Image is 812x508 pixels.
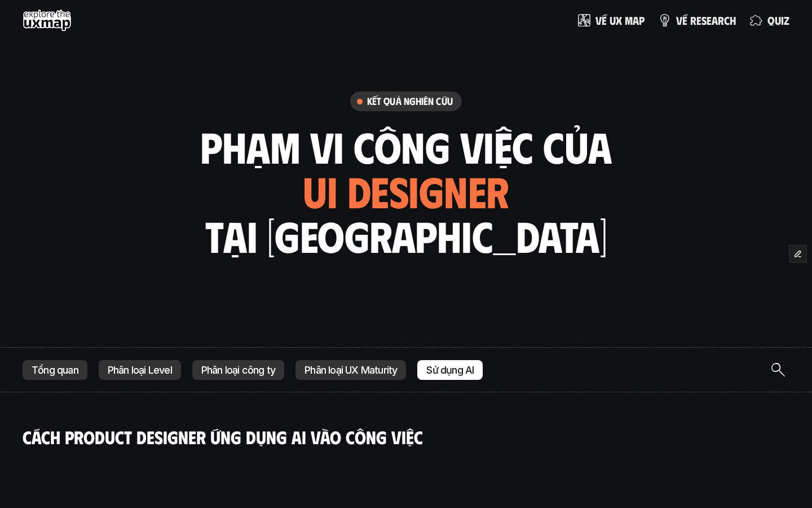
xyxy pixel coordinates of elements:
span: r [718,14,724,27]
h1: phạm vi công việc của [200,123,612,170]
span: a [633,14,639,27]
a: Tổng quan [23,360,87,380]
img: icon entry point for Site Search [771,363,785,376]
p: Phân loại công ty [201,365,275,376]
span: z [784,14,789,27]
a: Phân loại UX Maturity [295,360,406,380]
span: r [690,14,696,27]
a: Sử dụng AI [417,360,483,380]
span: h [730,14,736,27]
span: v [676,14,682,27]
span: e [696,14,701,27]
span: u [610,14,616,27]
span: p [639,14,645,27]
button: Search Icon [767,358,789,381]
span: V [595,14,602,27]
a: vềresearch [658,9,736,32]
span: s [701,14,707,27]
span: ề [682,14,687,27]
h1: tại [GEOGRAPHIC_DATA] [205,212,607,260]
a: Phân loại Level [99,360,181,380]
span: u [775,14,781,27]
span: e [707,14,712,27]
h6: Kết quả nghiên cứu [367,95,453,108]
p: Phân loại UX Maturity [304,365,397,376]
p: Tổng quan [32,365,78,376]
span: ề [602,14,607,27]
span: q [767,14,775,27]
span: a [712,14,718,27]
a: Phân loại công ty [192,360,284,380]
a: Vềuxmap [577,9,645,32]
a: quiz [749,9,789,32]
span: c [724,14,730,27]
button: Edit Framer Content [789,246,806,262]
span: i [781,14,784,27]
span: m [625,14,633,27]
span: x [616,14,622,27]
h4: Cách Product Designer ứng dụng AI vào công việc [23,426,789,448]
p: Sử dụng AI [426,365,474,376]
p: Phân loại Level [108,365,172,376]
